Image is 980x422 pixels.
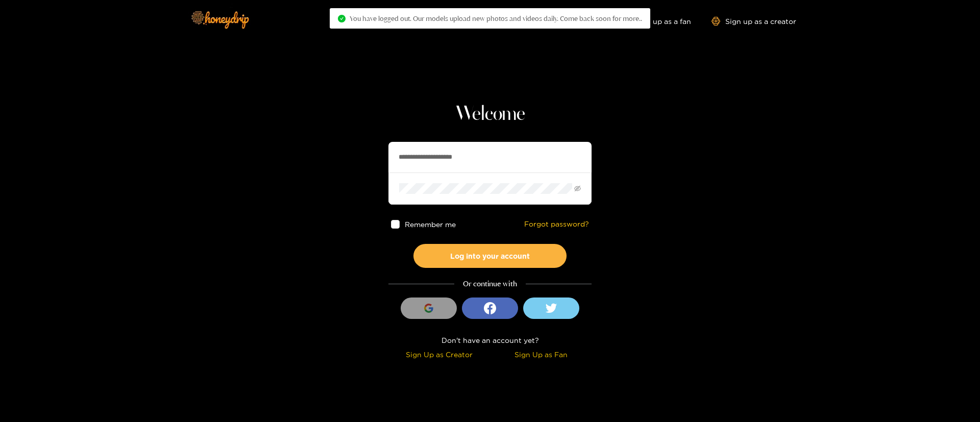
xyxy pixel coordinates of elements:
h1: Welcome [388,102,592,127]
span: eye-invisible [574,185,581,192]
span: check-circle [338,15,346,22]
span: You have logged out. Our models upload new photos and videos daily. Come back soon for more.. [350,14,642,22]
span: Remember me [405,220,456,228]
a: Sign up as a fan [621,17,691,26]
div: Or continue with [388,278,592,290]
div: Sign Up as Fan [493,349,589,360]
div: Don't have an account yet? [388,334,592,346]
button: Log into your account [413,244,567,268]
div: Sign Up as Creator [391,349,487,360]
a: Sign up as a creator [712,17,796,26]
a: Forgot password? [524,220,589,229]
